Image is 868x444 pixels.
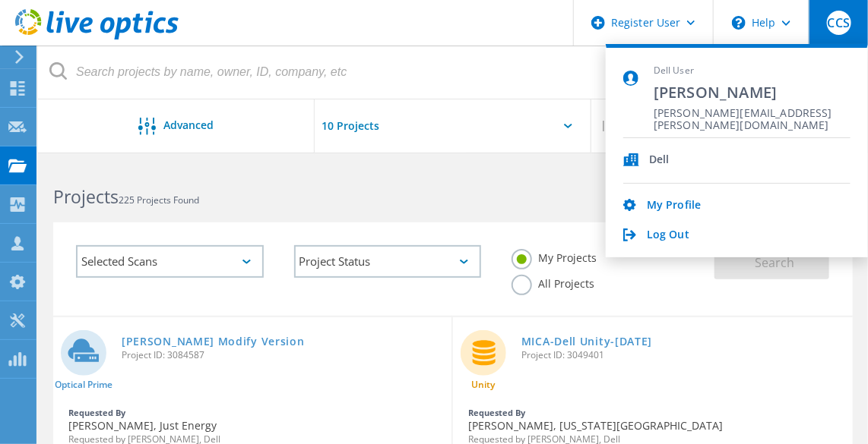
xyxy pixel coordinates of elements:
[828,17,850,29] span: CCS
[649,153,670,168] span: Dell
[732,16,746,30] svg: \n
[654,107,851,121] span: [PERSON_NAME][EMAIL_ADDRESS][PERSON_NAME][DOMAIN_NAME]
[654,82,851,102] span: [PERSON_NAME]
[468,408,838,417] div: Requested By
[591,99,626,153] div: |
[68,435,436,444] span: Requested by [PERSON_NAME], Dell
[122,336,305,347] a: [PERSON_NAME] Modify Version
[521,336,652,347] a: MICA-Dell Unity-[DATE]
[472,380,496,389] span: Unity
[15,32,179,43] a: Live Optics Dashboard
[76,245,264,278] div: Selected Scans
[512,249,597,263] label: My Projects
[755,254,794,271] span: Search
[294,245,482,278] div: Project Status
[714,245,829,279] button: Search
[53,184,119,209] b: Projects
[163,120,214,131] span: Advanced
[512,275,594,289] label: All Projects
[119,194,199,206] span: 225 Projects Found
[521,351,845,360] span: Project ID: 3049401
[122,351,444,360] span: Project ID: 3084587
[654,65,851,77] span: Dell User
[647,228,689,243] a: Log Out
[68,408,436,417] div: Requested By
[647,199,701,213] a: My Profile
[468,435,838,444] span: Requested by [PERSON_NAME], Dell
[55,380,112,389] span: Optical Prime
